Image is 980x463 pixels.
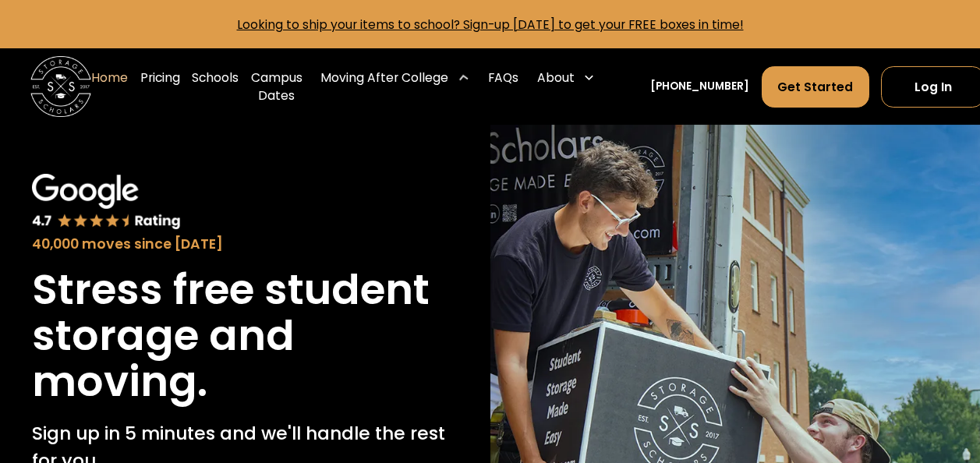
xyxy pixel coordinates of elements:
[30,56,91,117] img: Storage Scholars main logo
[650,79,749,95] a: [PHONE_NUMBER]
[32,234,458,254] div: 40,000 moves since [DATE]
[32,174,181,231] img: Google 4.7 star rating
[237,16,744,33] a: Looking to ship your items to school? Sign-up [DATE] to get your FREE boxes in time!
[251,56,302,117] a: Campus Dates
[192,56,239,117] a: Schools
[762,66,869,108] a: Get Started
[315,56,476,99] div: Moving After College
[140,56,180,117] a: Pricing
[30,56,91,117] a: home
[488,56,518,117] a: FAQs
[91,56,128,117] a: Home
[537,69,575,87] div: About
[32,267,458,405] h1: Stress free student storage and moving.
[320,69,448,87] div: Moving After College
[531,56,602,99] div: About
